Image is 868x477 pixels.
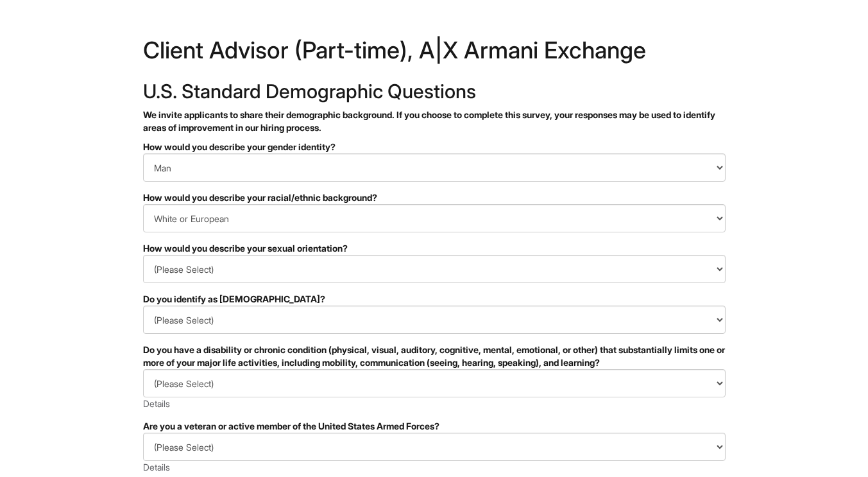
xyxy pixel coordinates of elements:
[143,343,726,369] div: Do you have a disability or chronic condition (physical, visual, auditory, cognitive, mental, emo...
[143,398,170,409] a: Details
[143,306,726,334] select: Do you identify as transgender?
[143,81,726,102] h2: U.S. Standard Demographic Questions
[143,433,726,461] select: Are you a veteran or active member of the United States Armed Forces?
[143,39,726,68] h1: Client Advisor (Part-time), A|X Armani Exchange
[143,108,726,134] p: We invite applicants to share their demographic background. If you choose to complete this survey...
[143,462,170,473] a: Details
[143,255,726,283] select: How would you describe your sexual orientation?
[143,141,726,153] div: How would you describe your gender identity?
[143,242,726,255] div: How would you describe your sexual orientation?
[143,153,726,182] select: How would you describe your gender identity?
[143,420,726,433] div: Are you a veteran or active member of the United States Armed Forces?
[143,191,726,204] div: How would you describe your racial/ethnic background?
[143,369,726,397] select: Do you have a disability or chronic condition (physical, visual, auditory, cognitive, mental, emo...
[143,293,726,306] div: Do you identify as [DEMOGRAPHIC_DATA]?
[143,204,726,232] select: How would you describe your racial/ethnic background?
